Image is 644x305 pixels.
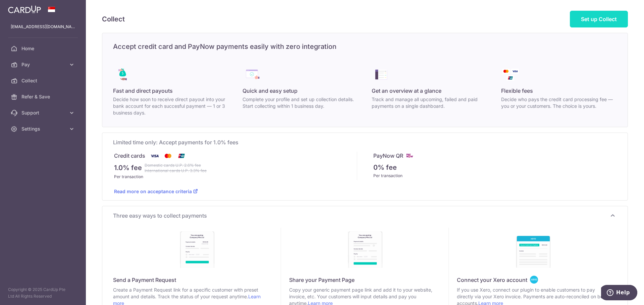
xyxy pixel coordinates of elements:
div: Send a Payment Request [113,276,281,284]
div: Per transaction [114,173,357,180]
p: PayNow QR [373,152,403,160]
img: discover-payment-pages-940d318898c69d434d935dddd9c2ffb4de86cb20fe041a80db9227a4a91428ac.jpg [345,228,385,268]
img: collect_benefits-direct_payout-68d016c079b23098044efbcd1479d48bd02143683a084563df2606996dc465b2.png [113,65,132,84]
span: Help [15,5,29,11]
p: Decide how soon to receive direct payout into your bank account for each succesful payment — 1 or... [113,96,229,116]
p: [EMAIL_ADDRESS][DOMAIN_NAME] [11,23,75,30]
span: Get an overview at a glance [372,87,441,95]
img: Visa [148,152,161,160]
img: collect_benefits-quick_setup-238ffe9d55e53beed05605bc46673ff5ef3689472e416b62ebc7d0ab8d3b3a0b.png [243,65,261,84]
strike: Domestic cards U.P. 2.6% fee International cards U.P. 3.3% fee [145,163,207,173]
img: collect_benefits-payment-logos-dce544b9a714b2bc395541eb8d6324069de0a0c65b63ad9c2b4d71e4e11ae343.png [501,65,520,84]
span: Settings [21,126,66,132]
p: Decide who pays the credit card processing fee — you or your customers. The choice is yours. [501,96,617,109]
img: <span class="translation_missing" title="translation missing: en.company.collect_payees.collectio... [530,276,538,284]
p: 1.0% fee [114,163,142,173]
div: Connect your Xero account [457,276,617,284]
img: discover-xero-sg-b5e0f4a20565c41d343697c4b648558ec96bb2b1b9ca64f21e4d1c2465932dfb.jpg [513,228,553,268]
span: Pay [21,61,66,68]
h5: Accept credit card and PayNow payments easily with zero integration [102,41,628,52]
span: Home [21,45,66,52]
span: Support [21,109,66,116]
img: CardUp [8,5,41,13]
div: Per transaction [373,172,616,179]
span: Three easy ways to collect payments [113,212,609,220]
img: discover-payment-requests-886a7fde0c649710a92187107502557eb2ad8374a8eb2e525e76f9e186b9ffba.jpg [177,228,217,268]
img: paynow-md-4fe65508ce96feda548756c5ee0e473c78d4820b8ea51387c6e4ad89e58a5e61.png [406,152,414,160]
div: Share your Payment Page [289,276,449,284]
span: Flexible fees [501,87,533,95]
img: collect_benefits-all-in-one-overview-ecae168be53d4dea631b4473abdc9059fc34e556e287cb8dd7d0b18560f7... [372,65,390,84]
span: Collect [21,77,66,84]
p: Three easy ways to collect payments [113,212,617,220]
p: Complete your profile and set up collection details. Start collecting within 1 business day. [243,96,359,109]
a: Read more on acceptance criteria [114,188,198,194]
span: Refer & Save [21,93,66,100]
span: Limited time only: Accept payments for 1.0% fees [113,138,617,146]
span: Quick and easy setup [243,87,298,95]
img: Mastercard [161,152,175,160]
span: Set up Collect [581,16,617,22]
h5: Collect [102,14,125,24]
a: Set up Collect [570,11,628,27]
span: Fast and direct payouts [113,87,173,95]
p: Credit cards [114,152,145,160]
img: Union Pay [175,152,188,160]
p: 0% fee [373,162,397,172]
p: Track and manage all upcoming, failed and paid payments on a single dashboard. [372,96,488,109]
iframe: Opens a widget where you can find more information [601,285,637,302]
